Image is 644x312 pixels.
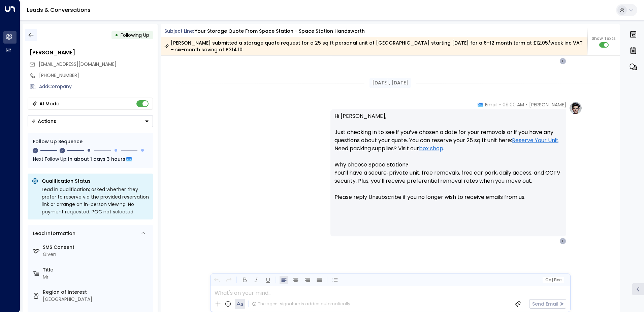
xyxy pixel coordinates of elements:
[569,101,582,115] img: profile-logo.png
[195,28,365,35] div: Your storage quote from Space Station - Space Station Handsworth
[39,100,59,107] div: AI Mode
[43,296,150,303] div: [GEOGRAPHIC_DATA]
[115,29,118,41] div: •
[43,274,150,281] div: Mr
[164,28,194,34] span: Subject Line:
[28,115,153,127] div: Button group with a nested menu
[43,244,150,251] label: SMS Consent
[39,61,117,68] span: [EMAIL_ADDRESS][DOMAIN_NAME]
[31,118,56,124] div: Actions
[419,145,443,153] a: box shop
[39,72,153,79] div: [PHONE_NUMBER]
[43,251,150,258] div: Given
[552,278,553,282] span: |
[31,230,75,237] div: Lead Information
[559,238,566,244] div: E
[30,49,153,57] div: [PERSON_NAME]
[213,276,221,284] button: Undo
[28,115,153,127] button: Actions
[559,58,566,64] div: E
[592,35,616,42] span: Show Texts
[542,277,564,283] button: Cc|Bcc
[42,186,149,215] div: Lead in qualification; asked whether they prefer to reserve via the provided reservation link or ...
[121,32,149,38] span: Following Up
[334,112,562,209] p: Hi [PERSON_NAME], Just checking in to see if you’ve chosen a date for your removals or if you hav...
[42,178,149,184] p: Qualification Status
[252,301,350,307] div: The agent signature is added automatically
[503,101,524,108] span: 09:00 AM
[43,289,150,296] label: Region of Interest
[43,266,150,274] label: Title
[512,136,558,145] a: Reserve Your Unit
[369,78,411,88] div: [DATE], [DATE]
[526,101,527,108] span: •
[39,61,117,68] span: ethang@gmail.com
[499,101,501,108] span: •
[68,155,125,163] span: In about 1 days 3 hours
[33,155,148,163] div: Next Follow Up:
[33,138,148,145] div: Follow Up Sequence
[485,101,497,108] span: Email
[27,6,91,14] a: Leads & Conversations
[545,278,561,282] span: Cc Bcc
[224,276,233,284] button: Redo
[39,83,153,90] div: AddCompany
[164,40,584,53] div: [PERSON_NAME] submitted a storage quote request for a 25 sq ft personal unit at [GEOGRAPHIC_DATA]...
[529,101,566,108] span: [PERSON_NAME]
